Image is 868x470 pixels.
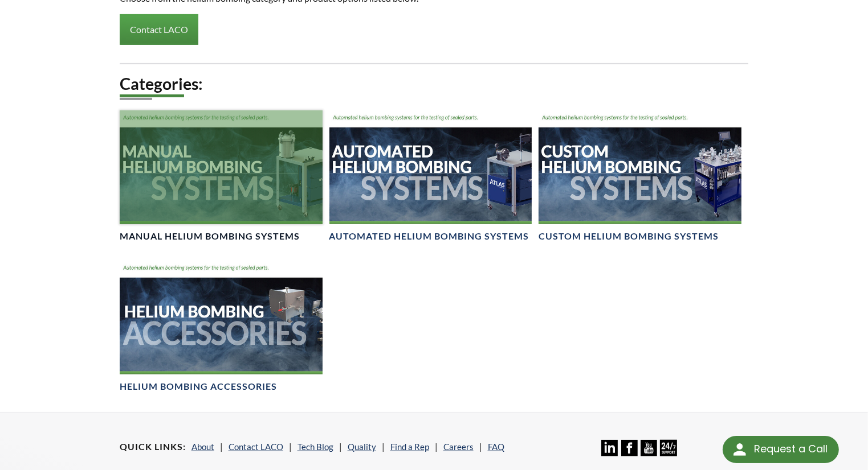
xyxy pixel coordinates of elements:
[120,110,323,242] a: Manual Helium Bombing Systems BannerManual Helium Bombing Systems
[539,110,741,242] a: Custom Helium Bombing Chambers BannerCustom Helium Bombing Systems
[443,442,474,452] a: Careers
[329,230,529,242] h4: Automated Helium Bombing Systems
[488,442,504,452] a: FAQ
[390,442,429,452] a: Find a Rep
[329,110,532,242] a: Automated Helium Bombing Systems BannerAutomated Helium Bombing Systems
[348,442,376,452] a: Quality
[120,14,198,45] a: Contact LACO
[120,230,300,242] h4: Manual Helium Bombing Systems
[120,441,186,453] h4: Quick Links
[660,448,677,458] a: 24/7 Support
[120,261,323,393] a: Helium Bombing Accessories BannerHelium Bombing Accessories
[754,436,828,462] div: Request a Call
[120,73,749,94] h2: Categories:
[723,436,839,463] div: Request a Call
[731,440,749,459] img: round button
[660,440,677,456] img: 24/7 Support Icon
[298,442,333,452] a: Tech Blog
[229,442,283,452] a: Contact LACO
[539,230,719,242] h4: Custom Helium Bombing Systems
[191,442,214,452] a: About
[120,381,277,393] h4: Helium Bombing Accessories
